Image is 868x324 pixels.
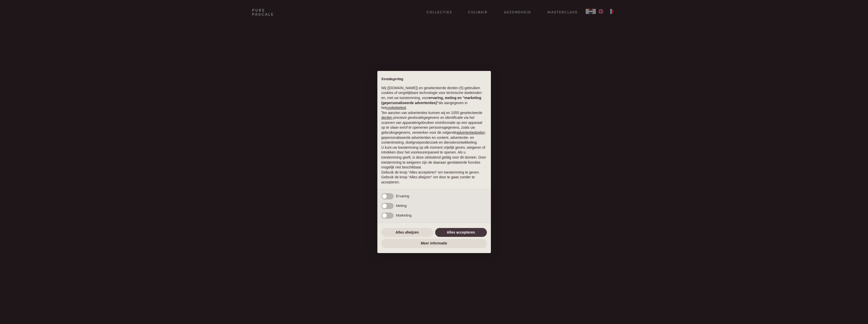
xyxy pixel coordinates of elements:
[381,86,487,110] p: Wij ([DOMAIN_NAME]) en geselecteerde derden (5) gebruiken cookies of vergelijkbare technologie vo...
[381,110,487,145] p: Ten aanzien van advertenties kunnen wij en 1055 geselecteerde gebruiken om en persoonsgegevens, z...
[435,228,487,237] button: Alles accepteren
[381,170,487,185] p: Gebruik de knop “Alles accepteren” om toestemming te geven. Gebruik de knop “Alles afwijzen” om d...
[381,77,487,82] h2: Kennisgeving
[381,145,487,170] p: U kunt uw toestemming op elk moment vrijelijk geven, weigeren of intrekken door het voorkeurenpan...
[381,115,393,120] button: derden
[381,116,474,125] em: precieze geolocatiegegevens en identificatie via het scannen van apparaten
[396,213,412,217] span: Marketing
[396,194,409,198] span: Ervaring
[381,228,433,237] button: Alles afwijzen
[381,121,483,130] em: informatie op een apparaat op te slaan en/of te openen
[396,204,407,208] span: Meting
[386,106,406,110] a: cookiebeleid
[457,130,485,135] button: advertentiedoelen
[381,239,487,248] button: Meer informatie
[381,96,481,105] strong: ervaring, meting en “marketing (gepersonaliseerde advertenties)”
